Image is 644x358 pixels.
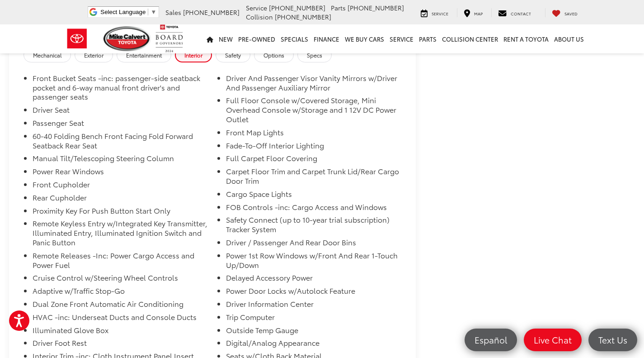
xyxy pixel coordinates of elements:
a: Collision Center [439,24,501,53]
a: Select Language​ [100,9,156,15]
a: Pre-Owned [235,24,278,53]
span: Map [474,10,483,16]
li: Trip Computer [226,312,401,325]
img: Mike Calvert Toyota [103,26,151,51]
a: Español [465,329,517,351]
a: Live Chat [524,329,582,351]
span: [PHONE_NUMBER] [183,8,240,17]
li: Full Carpet Floor Covering [226,153,401,167]
li: Adaptive w/Traffic Stop-Go [33,286,208,299]
li: Driver Information Center [226,299,401,312]
li: Cruise Control w/Steering Wheel Controls [33,273,208,286]
li: Proximity Key For Push Button Start Only [33,206,208,219]
li: Manual Tilt/Telescoping Steering Column [33,153,208,167]
span: Entertainment [126,51,162,59]
span: Saved [564,10,578,16]
li: Fade-To-Off Interior Lighting [226,141,401,154]
li: Remote Releases -Inc: Power Cargo Access and Power Fuel [33,251,208,273]
a: Map [457,8,489,17]
a: Finance [311,24,342,53]
li: Passenger Seat [33,118,208,131]
span: Español [470,334,512,345]
span: Sales [165,8,181,17]
a: Parts [416,24,439,53]
a: Home [204,24,216,53]
span: ​ [148,9,148,15]
li: Rear Cupholder [33,193,208,206]
a: Service [414,8,455,17]
img: Toyota [60,24,94,53]
a: Specials [278,24,311,53]
span: [PHONE_NUMBER] [269,3,325,12]
li: Driver And Passenger Visor Vanity Mirrors w/Driver And Passenger Auxiliary Mirror [226,73,401,96]
li: Safety Connect (up to 10-year trial subscription) Tracker System [226,215,401,238]
a: New [216,24,235,53]
li: Front Map Lights [226,128,401,141]
li: Driver Foot Rest [33,338,208,351]
li: Illuminated Glove Box [33,325,208,339]
li: Cargo Space Lights [226,189,401,202]
span: Exterior [84,51,103,59]
a: Service [387,24,416,53]
li: Driver Seat [33,105,208,118]
span: Collision [246,12,273,21]
li: Digital/Analog Appearance [226,338,401,351]
span: Service [432,10,448,16]
li: HVAC -inc: Underseat Ducts and Console Ducts [33,312,208,325]
span: [PHONE_NUMBER] [348,3,404,12]
a: Text Us [588,329,637,351]
span: Options [263,51,284,59]
li: 60-40 Folding Bench Front Facing Fold Forward Seatback Rear Seat [33,131,208,154]
span: Contact [511,10,531,16]
span: Specs [307,51,322,59]
span: Select Language [100,9,146,15]
li: Front Bucket Seats -inc: passenger-side seatback pocket and 6-way manual front driver's and passe... [33,73,208,105]
li: Delayed Accessory Power [226,273,401,286]
li: Power 1st Row Windows w/Front And Rear 1-Touch Up/Down [226,251,401,273]
span: Live Chat [529,334,576,345]
li: Power Door Locks w/Autolock Feature [226,286,401,299]
a: Rent a Toyota [501,24,551,53]
a: My Saved Vehicles [545,8,584,17]
li: Remote Keyless Entry w/Integrated Key Transmitter, Illuminated Entry, Illuminated Ignition Switch... [33,219,208,250]
span: Parts [331,3,346,12]
li: Driver / Passenger And Rear Door Bins [226,238,401,251]
li: Power Rear Windows [33,167,208,180]
span: Mechanical [33,51,61,59]
span: Text Us [594,334,632,345]
a: About Us [551,24,587,53]
li: Outside Temp Gauge [226,325,401,339]
li: Dual Zone Front Automatic Air Conditioning [33,299,208,312]
a: Contact [491,8,538,17]
span: ▼ [150,9,156,15]
li: Full Floor Console w/Covered Storage, Mini Overhead Console w/Storage and 1 12V DC Power Outlet [226,95,401,127]
li: FOB Controls -inc: Cargo Access and Windows [226,202,401,215]
li: Carpet Floor Trim and Carpet Trunk Lid/Rear Cargo Door Trim [226,167,401,189]
span: [PHONE_NUMBER] [275,12,331,21]
span: Safety [225,51,241,59]
a: WE BUY CARS [342,24,387,53]
li: Front Cupholder [33,180,208,193]
span: Service [246,3,267,12]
